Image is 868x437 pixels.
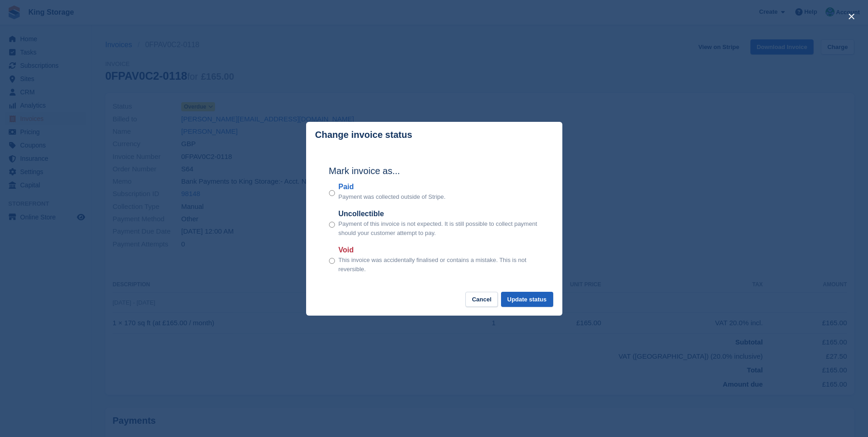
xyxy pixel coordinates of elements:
[339,256,539,273] p: This invoice was accidentally finalised or contains a mistake. This is not reversible.
[315,130,412,140] p: Change invoice status
[465,292,498,307] button: Cancel
[329,164,539,178] h2: Mark invoice as...
[339,192,446,202] p: Payment was collected outside of Stripe.
[339,245,539,256] label: Void
[501,292,553,307] button: Update status
[339,208,539,219] label: Uncollectible
[844,9,859,24] button: close
[339,219,539,237] p: Payment of this invoice is not expected. It is still possible to collect payment should your cust...
[339,181,446,192] label: Paid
